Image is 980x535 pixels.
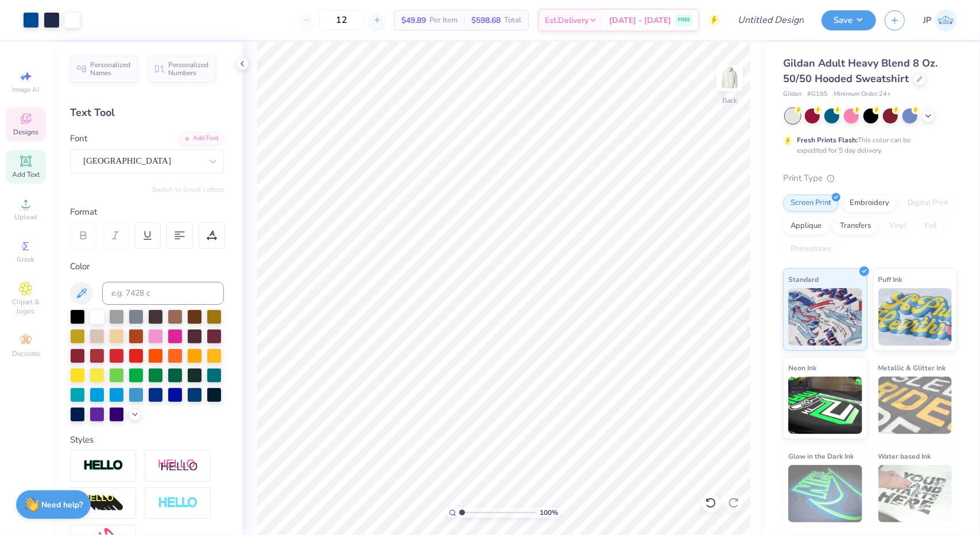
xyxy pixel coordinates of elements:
div: Color [70,260,224,273]
span: 100 % [540,507,558,518]
div: Transfers [832,218,878,235]
img: Standard [788,288,862,346]
div: Vinyl [882,218,914,235]
span: # G185 [807,90,828,99]
span: Upload [14,212,37,222]
span: Image AI [13,85,40,94]
span: Personalized Names [90,61,131,77]
div: Foil [917,218,944,235]
img: Negative Space [158,497,198,510]
span: FREE [678,16,690,24]
img: Puff Ink [878,288,952,346]
span: Minimum Order: 24 + [834,90,891,99]
strong: Need help? [42,499,83,510]
strong: Fresh Prints Flash: [797,135,858,145]
img: Water based Ink [878,465,952,522]
input: Untitled Design [729,9,813,32]
a: JP [923,9,957,32]
div: Back [722,95,737,106]
div: Format [70,206,225,219]
input: – – [319,10,364,30]
span: Personalized Numbers [168,61,209,77]
span: Gildan Adult Heavy Blend 8 Oz. 50/50 Hooded Sweatshirt [783,56,938,86]
span: [DATE] - [DATE] [609,14,671,26]
span: Per Item [429,14,458,26]
img: Shadow [158,459,198,473]
span: JP [923,14,932,27]
label: Font [70,132,87,145]
div: Screen Print [783,195,839,212]
span: Designs [13,127,38,137]
img: Jojo Pawlow [935,9,957,32]
img: Glow in the Dark Ink [788,465,862,522]
span: Gildan [783,90,801,99]
div: Styles [70,433,224,447]
span: Water based Ink [878,450,931,462]
div: Print Type [783,172,957,185]
span: Est. Delivery [545,14,588,26]
span: Total [504,14,521,26]
img: Metallic & Glitter Ink [878,377,952,434]
span: Glow in the Dark Ink [788,450,854,462]
img: Back [718,67,741,90]
span: Neon Ink [788,362,816,374]
span: Standard [788,273,819,285]
span: Add Text [12,170,40,179]
img: Stroke [83,459,123,472]
div: Text Tool [70,105,224,121]
div: Digital Print [900,195,956,212]
span: Clipart & logos [6,297,46,316]
span: Metallic & Glitter Ink [878,362,946,374]
span: Greek [17,255,35,264]
span: Decorate [12,349,40,358]
button: Switch to Greek Letters [152,185,224,194]
div: Rhinestones [783,241,839,258]
div: This color can be expedited for 5 day delivery. [797,135,938,156]
button: Save [822,10,876,30]
div: Embroidery [842,195,897,212]
img: 3d Illusion [83,494,123,513]
div: Add Font [179,132,224,145]
span: Puff Ink [878,273,902,285]
div: Applique [783,218,829,235]
img: Neon Ink [788,377,862,434]
input: e.g. 7428 c [102,282,224,305]
span: $49.89 [401,14,426,26]
span: $598.68 [471,14,501,26]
